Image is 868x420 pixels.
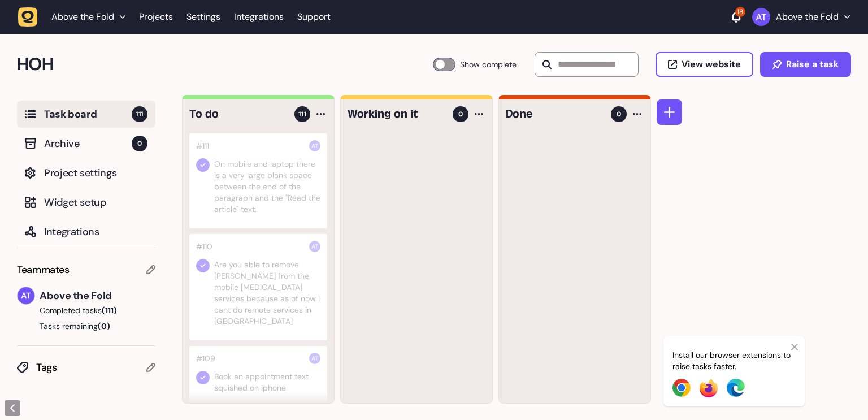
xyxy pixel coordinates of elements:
[139,7,173,27] a: Projects
[98,321,110,331] span: (0)
[44,136,132,151] span: Archive
[132,106,147,122] span: 111
[735,7,745,17] div: 18
[700,379,718,397] img: Firefox Extension
[17,218,155,245] button: Integrations
[309,241,320,252] img: Above the Fold
[234,7,284,27] a: Integrations
[186,7,220,27] a: Settings
[682,60,741,69] span: View website
[617,109,621,119] span: 0
[348,106,445,122] h4: Working on it
[17,101,155,128] button: Task board111
[17,130,155,157] button: Archive0
[460,58,517,71] span: Show complete
[44,194,147,210] span: Widget setup
[760,52,851,77] button: Raise a task
[786,60,839,69] span: Raise a task
[17,189,155,216] button: Widget setup
[17,159,155,187] button: Project settings
[17,321,155,332] button: Tasks remaining(0)
[656,52,753,77] button: View website
[752,8,770,26] img: Above the Fold
[506,106,603,122] h4: Done
[458,109,463,119] span: 0
[297,11,331,23] a: Support
[44,165,147,181] span: Project settings
[18,7,132,27] button: Above the Fold
[776,11,839,23] p: Above the Fold
[298,109,307,119] span: 111
[672,379,691,397] img: Chrome Extension
[727,379,745,397] img: Edge Extension
[44,106,132,122] span: Task board
[189,106,287,122] h4: To do
[17,262,70,278] span: Teammates
[672,349,796,372] p: Install our browser extensions to raise tasks faster.
[309,353,320,364] img: Above the Fold
[132,136,147,151] span: 0
[102,305,117,315] span: (111)
[40,288,155,304] span: Above the Fold
[18,287,34,304] img: Above the Fold
[36,360,146,375] span: Tags
[51,11,114,23] span: Above the Fold
[309,140,320,151] img: Above the Fold
[17,51,433,78] h2: HOH
[44,224,147,240] span: Integrations
[17,305,146,316] button: Completed tasks(111)
[752,8,850,26] button: Above the Fold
